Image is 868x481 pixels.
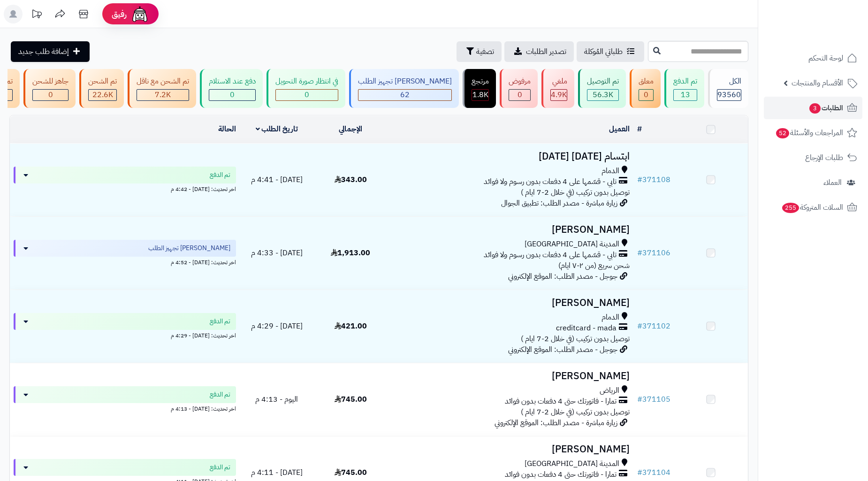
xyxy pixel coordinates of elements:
[764,146,862,169] a: طلبات الإرجاع
[628,69,662,108] a: معلق 0
[518,89,522,100] span: 0
[358,76,452,87] div: [PERSON_NAME] تجهيز الطلب
[210,390,230,399] span: تم الدفع
[484,176,617,187] span: تابي - قسّمها على 4 دفعات بدون رسوم ولا فوائد
[644,89,648,100] span: 0
[210,463,230,472] span: تم الدفع
[776,128,790,138] span: 52
[476,46,494,57] span: تصفية
[782,202,799,213] span: 255
[808,101,843,115] span: الطلبات
[218,123,236,135] a: الحالة
[155,89,171,100] span: 7.2K
[508,271,617,282] span: جوجل - مصدر الطلب: الموقع الإلكتروني
[508,344,617,355] span: جوجل - مصدر الطلب: الموقع الإلكتروني
[391,444,630,455] h3: [PERSON_NAME]
[498,69,540,108] a: مرفوض 0
[251,247,303,259] span: [DATE] - 4:33 م
[609,123,630,135] a: العميل
[764,47,862,69] a: لوحة التحكم
[25,5,48,26] a: تحديثات المنصة
[137,76,189,87] div: تم الشحن مع ناقل
[662,69,706,108] a: تم الدفع 13
[556,323,617,334] span: creditcard - mada
[521,187,630,198] span: توصيل بدون تركيب (في خلال 2-7 ايام )
[587,90,618,100] div: 56291
[88,76,117,87] div: تم الشحن
[391,151,630,162] h3: ابتسام [DATE] [DATE]
[505,469,617,480] span: تمارا - فاتورتك حتى 4 دفعات بدون فوائد
[637,247,670,259] a: #371106
[251,174,303,185] span: [DATE] - 4:41 م
[126,69,198,108] a: تم الشحن مع ناقل 7.2K
[637,467,642,478] span: #
[637,321,670,332] a: #371102
[255,394,298,405] span: اليوم - 4:13 م
[577,41,644,62] a: طلباتي المُوكلة
[305,89,309,100] span: 0
[551,89,567,100] span: 4.9K
[130,5,149,23] img: ai-face.png
[472,76,489,87] div: مرتجع
[509,90,530,100] div: 0
[472,89,488,100] span: 1.8K
[112,8,127,20] span: رفيق
[14,183,236,193] div: اخر تحديث: [DATE] - 4:42 م
[484,250,617,260] span: تابي - قسّمها على 4 دفعات بدون رسوم ولا فوائد
[602,312,619,323] span: الدمام
[764,97,862,119] a: الطلبات3
[558,260,630,271] span: شحن سريع (من ٢-٧ ايام)
[251,321,303,332] span: [DATE] - 4:29 م
[210,317,230,326] span: تم الدفع
[11,41,90,62] a: إضافة طلب جديد
[637,123,642,135] a: #
[457,41,502,62] button: تصفية
[504,41,574,62] a: تصدير الطلبات
[265,69,347,108] a: في انتظار صورة التحويل 0
[33,90,68,100] div: 0
[593,89,613,100] span: 56.3K
[781,201,843,214] span: السلات المتروكة
[89,90,116,100] div: 22554
[526,46,566,57] span: تصدير الطلبات
[335,321,367,332] span: 421.00
[602,166,619,176] span: الدمام
[525,239,619,250] span: المدينة [GEOGRAPHIC_DATA]
[823,176,842,189] span: العملاء
[673,76,697,87] div: تم الدفع
[358,90,451,100] div: 62
[764,196,862,219] a: السلات المتروكة255
[339,123,362,135] a: الإجمالي
[551,90,567,100] div: 4944
[347,69,461,108] a: [PERSON_NAME] تجهيز الطلب 62
[256,123,298,135] a: تاريخ الطلب
[764,122,862,144] a: المراجعات والأسئلة52
[521,406,630,418] span: توصيل بدون تركيب (في خلال 2-7 ايام )
[674,90,697,100] div: 13
[521,333,630,344] span: توصيل بدون تركيب (في خلال 2-7 ايام )
[148,244,230,253] span: [PERSON_NAME] تجهيز الطلب
[637,394,642,405] span: #
[637,247,642,259] span: #
[32,76,69,87] div: جاهز للشحن
[14,330,236,340] div: اخر تحديث: [DATE] - 4:29 م
[775,126,843,139] span: المراجعات والأسئلة
[461,69,498,108] a: مرتجع 1.8K
[639,76,654,87] div: معلق
[400,89,410,100] span: 62
[637,467,670,478] a: #371104
[22,69,77,108] a: جاهز للشحن 0
[717,89,741,100] span: 93560
[251,467,303,478] span: [DATE] - 4:11 م
[509,76,531,87] div: مرفوض
[540,69,576,108] a: ملغي 4.9K
[717,76,741,87] div: الكل
[550,76,567,87] div: ملغي
[804,7,859,27] img: logo-2.png
[230,89,235,100] span: 0
[276,90,338,100] div: 0
[331,247,370,259] span: 1,913.00
[335,174,367,185] span: 343.00
[681,89,690,100] span: 13
[335,394,367,405] span: 745.00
